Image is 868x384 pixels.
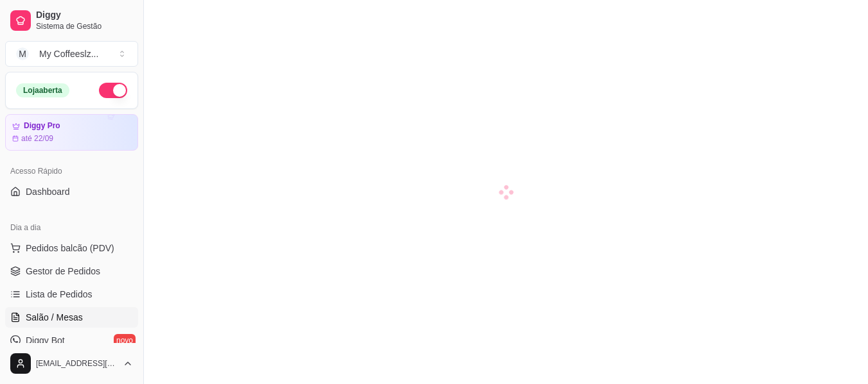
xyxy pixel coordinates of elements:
div: My Coffeeslz ... [39,47,98,60]
span: Pedidos balcão (PDV) [26,242,114,255]
button: Alterar Status [99,83,127,98]
button: Pedidos balcão (PDV) [5,238,138,258]
span: [EMAIL_ADDRESS][DOMAIN_NAME] [36,358,118,369]
a: Diggy Proaté 22/09 [5,114,138,151]
div: Loja aberta [16,83,69,97]
a: DiggySistema de Gestão [5,5,138,36]
div: Dia a dia [5,217,138,238]
span: Salão / Mesas [26,311,83,324]
article: Diggy Pro [24,121,60,131]
span: Sistema de Gestão [36,21,133,31]
button: [EMAIL_ADDRESS][DOMAIN_NAME] [5,348,138,379]
span: Dashboard [26,185,70,198]
a: Dashboard [5,181,138,202]
span: Diggy [36,10,133,21]
span: Gestor de Pedidos [26,265,100,278]
button: Select a team [5,41,138,67]
span: Lista de Pedidos [26,288,93,301]
a: Salão / Mesas [5,307,138,328]
article: até 22/09 [21,133,53,144]
a: Gestor de Pedidos [5,261,138,281]
div: Acesso Rápido [5,161,138,181]
span: Diggy Bot [26,334,65,347]
span: M [16,47,29,60]
a: Diggy Botnovo [5,330,138,351]
a: Lista de Pedidos [5,284,138,305]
